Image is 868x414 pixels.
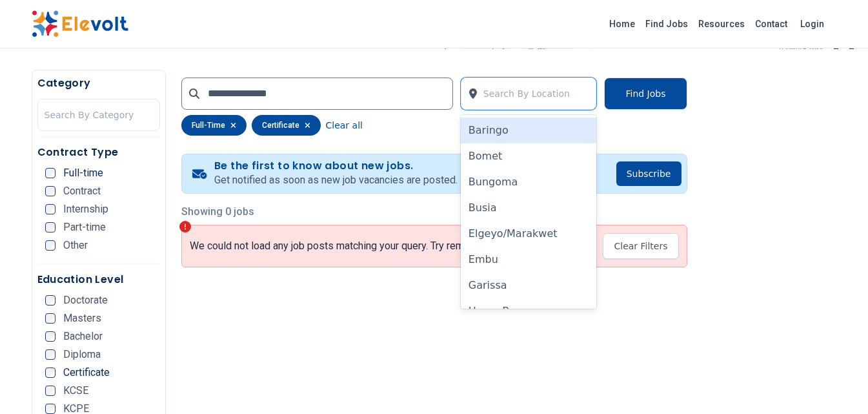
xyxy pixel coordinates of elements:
span: Certificate [63,367,110,378]
p: We could not load any job posts matching your query. Try removing the filters... [190,240,540,253]
div: Bungoma [461,169,597,195]
input: KCSE [45,386,56,396]
input: Internship [45,204,56,214]
button: Clear Filters [603,233,678,259]
div: Homa Bay [461,298,597,324]
span: Other [63,240,88,251]
span: Internship [63,204,108,214]
div: Bomet [461,143,597,169]
div: Busia [461,195,597,221]
a: Resources [693,14,750,34]
button: Subscribe [616,161,681,186]
span: KCPE [63,404,89,414]
span: Masters [63,313,101,324]
span: Diploma [63,349,101,360]
input: Other [45,240,56,251]
input: Bachelor [45,331,56,342]
h5: Education Level [37,272,160,287]
div: Embu [461,247,597,273]
input: Doctorate [45,295,56,305]
span: Doctorate [63,295,108,305]
input: KCPE [45,404,56,414]
input: Full-time [45,168,56,178]
h5: Category [37,76,160,91]
input: Certificate [45,367,56,378]
p: Showing 0 jobs [181,204,687,220]
input: Masters [45,313,56,324]
span: Bachelor [63,331,103,342]
p: Get notified as soon as new job vacancies are posted. [214,172,458,188]
a: Contact [750,14,792,34]
span: Full-time [63,168,103,178]
div: Baringo [461,118,597,143]
div: Garissa [461,273,597,298]
h5: Contract Type [37,145,160,160]
div: certificate [252,115,321,136]
h4: Be the first to know about new jobs. [214,160,458,172]
span: Contract [63,186,101,196]
a: Find Jobs [640,14,693,34]
iframe: Chat Widget [803,352,868,414]
img: Elevolt [32,10,128,37]
div: full-time [181,115,247,136]
a: Login [792,11,832,37]
input: Contract [45,186,56,196]
div: Elgeyo/Marakwet [461,221,597,247]
a: Home [604,14,640,34]
span: Part-time [63,222,106,233]
button: Find Jobs [604,78,687,110]
button: Clear all [326,115,363,136]
span: KCSE [63,386,88,396]
input: Part-time [45,222,56,233]
input: Diploma [45,349,56,360]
